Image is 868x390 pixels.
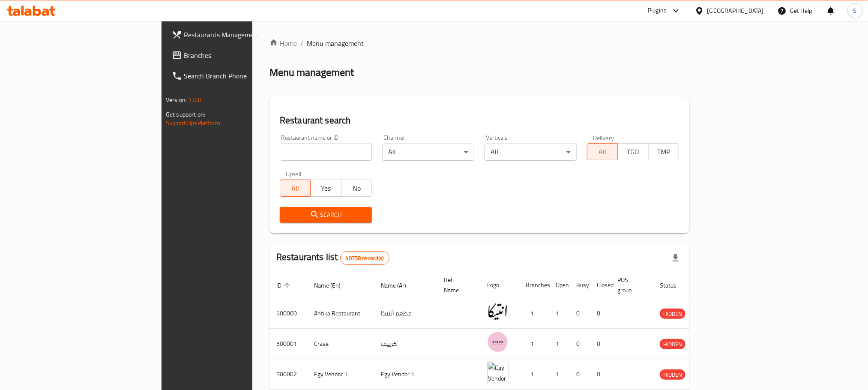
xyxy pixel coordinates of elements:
[280,144,372,161] input: Search for restaurant name or ID..
[341,254,389,262] span: 40758 record(s)
[307,329,374,359] td: Crave
[284,182,307,195] span: All
[280,114,679,127] h2: Restaurant search
[587,143,618,160] button: All
[549,329,569,359] td: 1
[590,298,611,329] td: 0
[382,144,474,161] div: All
[707,6,764,15] div: [GEOGRAPHIC_DATA]
[660,339,685,349] span: HIDDEN
[590,272,611,298] th: Closed
[569,359,590,390] td: 0
[591,146,614,158] span: All
[444,275,470,295] span: Ref. Name
[374,329,437,359] td: كرييف
[374,298,437,329] td: مطعم أنتيكا
[593,135,614,141] label: Delivery
[340,251,389,265] div: Total records count
[665,248,686,268] div: Export file
[519,359,549,390] td: 1
[590,359,611,390] td: 0
[519,272,549,298] th: Branches
[310,180,341,197] button: Yes
[341,180,372,197] button: No
[853,6,857,15] span: S
[660,309,685,319] span: HIDDEN
[648,143,679,160] button: TMP
[269,66,354,79] h2: Menu management
[519,329,549,359] td: 1
[648,6,667,16] div: Plugins
[165,45,306,66] a: Branches
[188,94,201,105] span: 1.0.0
[287,210,365,220] span: Search
[617,275,643,295] span: POS group
[184,30,299,40] span: Restaurants Management
[652,146,676,158] span: TMP
[165,24,306,45] a: Restaurants Management
[307,359,374,390] td: Egy Vendor 1
[307,38,364,48] span: Menu management
[569,329,590,359] td: 0
[286,171,302,177] label: Upsell
[276,280,293,291] span: ID
[485,144,577,161] div: All
[487,301,509,322] img: Antika Restaurant
[166,117,220,129] a: Support.OpsPlatform
[276,251,389,265] h2: Restaurants list
[569,298,590,329] td: 0
[660,280,688,291] span: Status
[549,298,569,329] td: 1
[166,94,187,105] span: Version:
[487,331,509,353] img: Crave
[374,359,437,390] td: Egy Vendor 1
[314,280,352,291] span: Name (En)
[184,50,299,60] span: Branches
[280,180,311,197] button: All
[345,182,368,195] span: No
[280,207,372,223] button: Search
[590,329,611,359] td: 0
[617,143,648,160] button: TGO
[621,146,645,158] span: TGO
[480,272,519,298] th: Logo
[307,298,374,329] td: Antika Restaurant
[269,38,689,48] nav: breadcrumb
[519,298,549,329] td: 1
[660,370,685,380] span: HIDDEN
[549,359,569,390] td: 1
[314,182,338,195] span: Yes
[381,280,417,291] span: Name (Ar)
[487,362,509,383] img: Egy Vendor 1
[184,71,299,81] span: Search Branch Phone
[165,66,306,86] a: Search Branch Phone
[569,272,590,298] th: Busy
[166,109,205,120] span: Get support on:
[549,272,569,298] th: Open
